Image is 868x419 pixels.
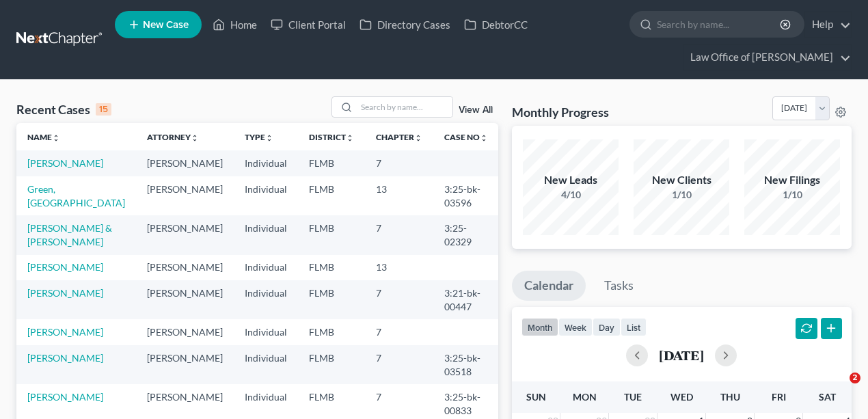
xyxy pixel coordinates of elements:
[744,172,840,188] div: New Filings
[376,132,422,142] a: Chapterunfold_more
[206,12,264,37] a: Home
[634,188,729,202] div: 1/10
[523,188,619,202] div: 4/10
[512,271,586,301] a: Calendar
[245,132,273,142] a: Typeunfold_more
[526,391,546,403] span: Sun
[357,97,452,117] input: Search by name...
[523,172,619,188] div: New Leads
[234,215,298,254] td: Individual
[136,215,234,254] td: [PERSON_NAME]
[234,280,298,319] td: Individual
[744,188,840,202] div: 1/10
[850,373,860,383] span: 2
[624,391,642,403] span: Tue
[264,12,353,37] a: Client Portal
[670,391,693,403] span: Wed
[298,345,365,384] td: FLMB
[27,261,103,273] a: [PERSON_NAME]
[136,255,234,280] td: [PERSON_NAME]
[558,318,593,336] button: week
[298,150,365,176] td: FLMB
[414,134,422,142] i: unfold_more
[459,105,493,115] a: View All
[683,45,851,70] a: Law Office of [PERSON_NAME]
[298,215,365,254] td: FLMB
[365,215,433,254] td: 7
[27,157,103,169] a: [PERSON_NAME]
[573,391,597,403] span: Mon
[136,280,234,319] td: [PERSON_NAME]
[822,373,854,405] iframe: Intercom live chat
[298,319,365,344] td: FLMB
[52,134,60,142] i: unfold_more
[27,183,125,208] a: Green, [GEOGRAPHIC_DATA]
[298,255,365,280] td: FLMB
[27,391,103,403] a: [PERSON_NAME]
[444,132,488,142] a: Case Nounfold_more
[657,12,782,37] input: Search by name...
[234,150,298,176] td: Individual
[96,103,111,116] div: 15
[512,104,609,120] h3: Monthly Progress
[27,287,103,299] a: [PERSON_NAME]
[365,255,433,280] td: 13
[365,150,433,176] td: 7
[298,280,365,319] td: FLMB
[27,132,60,142] a: Nameunfold_more
[480,134,488,142] i: unfold_more
[234,176,298,215] td: Individual
[805,12,851,37] a: Help
[433,280,499,319] td: 3:21-bk-00447
[819,391,836,403] span: Sat
[143,20,189,30] span: New Case
[136,345,234,384] td: [PERSON_NAME]
[147,132,199,142] a: Attorneyunfold_more
[365,345,433,384] td: 7
[365,176,433,215] td: 13
[433,345,499,384] td: 3:25-bk-03518
[346,134,354,142] i: unfold_more
[353,12,457,37] a: Directory Cases
[592,271,646,301] a: Tasks
[365,319,433,344] td: 7
[457,12,534,37] a: DebtorCC
[234,345,298,384] td: Individual
[234,319,298,344] td: Individual
[27,222,112,247] a: [PERSON_NAME] & [PERSON_NAME]
[521,318,558,336] button: month
[433,215,499,254] td: 3:25-02329
[27,352,103,364] a: [PERSON_NAME]
[191,134,199,142] i: unfold_more
[593,318,621,336] button: day
[659,348,704,362] h2: [DATE]
[136,176,234,215] td: [PERSON_NAME]
[136,319,234,344] td: [PERSON_NAME]
[298,176,365,215] td: FLMB
[772,391,786,403] span: Fri
[365,280,433,319] td: 7
[136,150,234,176] td: [PERSON_NAME]
[720,391,740,403] span: Thu
[433,176,499,215] td: 3:25-bk-03596
[265,134,273,142] i: unfold_more
[634,172,729,188] div: New Clients
[27,326,103,338] a: [PERSON_NAME]
[234,255,298,280] td: Individual
[16,101,111,118] div: Recent Cases
[621,318,647,336] button: list
[309,132,354,142] a: Districtunfold_more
